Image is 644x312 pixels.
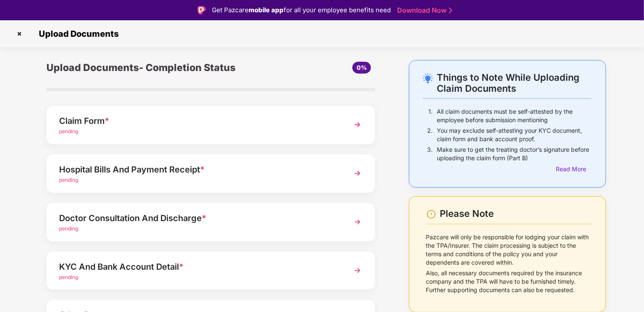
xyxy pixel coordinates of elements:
[198,6,206,14] img: Logo
[30,29,123,39] span: Upload Documents
[426,269,591,294] p: Also, all necessary documents required by the insurance company and the TPA will have to be furni...
[437,107,591,124] p: All claim documents must be self-attested by the employee before submission mentioning
[59,274,78,280] span: pending
[59,114,337,128] div: Claim Form
[13,27,26,41] img: svg+xml;base64,PHN2ZyBpZD0iQ3Jvc3MtMzJ4MzIiIHhtbG5zPSJodHRwOi8vd3d3LnczLm9yZy8yMDAwL3N2ZyIgd2lkdG...
[556,164,591,174] div: Read More
[59,260,337,274] div: KYC And Bank Account Detail
[427,126,433,143] p: 2.
[46,60,265,75] div: Upload Documents- Completion Status
[437,72,591,94] div: Things to Note While Uploading Claim Documents
[59,128,78,134] span: pending
[350,166,365,181] img: svg+xml;base64,PHN2ZyBpZD0iTmV4dCIgeG1sbnM9Imh0dHA6Ly93d3cudzMub3JnLzIwMDAvc3ZnIiB3aWR0aD0iMzYiIG...
[357,64,367,71] span: 0%
[350,214,365,230] img: svg+xml;base64,PHN2ZyBpZD0iTmV4dCIgeG1sbnM9Imh0dHA6Ly93d3cudzMub3JnLzIwMDAvc3ZnIiB3aWR0aD0iMzYiIG...
[350,117,365,132] img: svg+xml;base64,PHN2ZyBpZD0iTmV4dCIgeG1sbnM9Imh0dHA6Ly93d3cudzMub3JnLzIwMDAvc3ZnIiB3aWR0aD0iMzYiIG...
[59,163,337,176] div: Hospital Bills And Payment Receipt
[427,145,433,162] p: 3.
[59,225,78,232] span: pending
[426,209,436,219] img: svg+xml;base64,PHN2ZyBpZD0iV2FybmluZ18tXzI0eDI0IiBkYXRhLW5hbWU9Ildhcm5pbmcgLSAyNHgyNCIgeG1sbnM9Im...
[449,6,452,15] img: Stroke
[426,233,591,267] p: Pazcare will only be responsible for lodging your claim with the TPA/Insurer. The claim processin...
[249,6,284,14] strong: mobile app
[437,145,591,162] p: Make sure to get the treating doctor’s signature before uploading the claim form (Part B)
[212,5,391,15] div: Get Pazcare for all your employee benefits need
[59,177,78,183] span: pending
[350,263,365,278] img: svg+xml;base64,PHN2ZyBpZD0iTmV4dCIgeG1sbnM9Imh0dHA6Ly93d3cudzMub3JnLzIwMDAvc3ZnIiB3aWR0aD0iMzYiIG...
[397,6,450,15] a: Download Now
[59,211,337,225] div: Doctor Consultation And Discharge
[423,73,433,83] img: svg+xml;base64,PHN2ZyB4bWxucz0iaHR0cDovL3d3dy53My5vcmcvMjAwMC9zdmciIHdpZHRoPSIyNC4wOTMiIGhlaWdodD...
[440,208,591,219] div: Please Note
[428,107,433,124] p: 1.
[437,126,591,143] p: You may exclude self-attesting your KYC document, claim form and bank account proof.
